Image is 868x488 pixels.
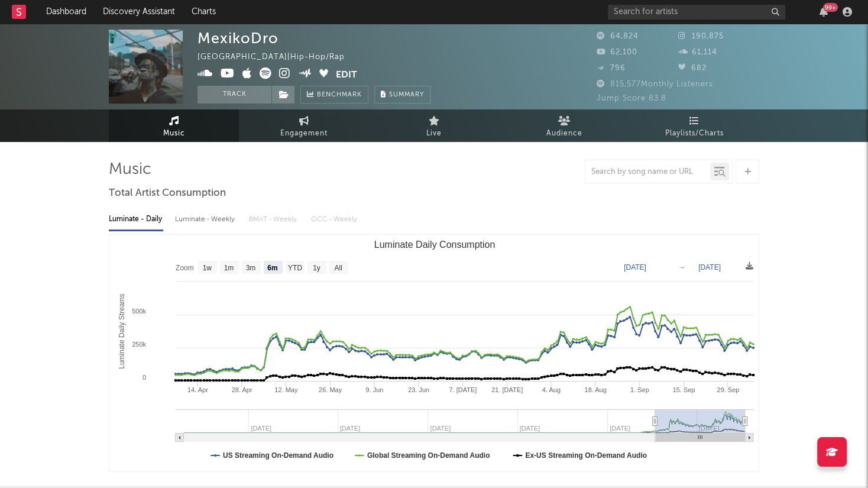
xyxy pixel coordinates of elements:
text: 9. Jun [365,386,383,393]
text: 29. Sep [717,386,739,393]
text: 7. [DATE] [449,386,477,393]
a: Music [109,109,239,142]
text: Global Streaming On-Demand Audio [367,451,490,460]
text: 1. Sep [630,386,649,393]
text: 3m [246,264,256,272]
span: Jump Score: 83.8 [597,95,666,102]
div: [GEOGRAPHIC_DATA] | Hip-Hop/Rap [197,50,358,64]
span: 64,824 [597,33,639,40]
text: 12. May [274,386,298,393]
text: 28. Apr [232,386,252,393]
span: 190,875 [678,33,724,40]
text: [DATE] [698,263,721,272]
span: 682 [678,64,707,72]
span: Live [426,127,442,141]
span: Engagement [280,127,328,141]
text: US Streaming On-Demand Audio [223,451,333,460]
span: Playlists/Charts [665,127,724,141]
text: 1y [313,264,320,272]
span: Audience [546,127,582,141]
text: Ex-US Streaming On-Demand Audio [525,451,647,460]
button: 99+ [820,7,828,17]
input: Search for artists [608,5,785,20]
text: 15. Sep [673,386,695,393]
text: 21. [DATE] [491,386,523,393]
text: 18. Aug [584,386,606,393]
text: 4. Aug [542,386,561,393]
span: 61,114 [678,49,717,56]
span: 62,100 [597,49,637,56]
button: Track [197,86,271,104]
input: Search by song name or URL [585,167,710,177]
text: 0 [142,374,146,381]
text: 26. May [319,386,342,393]
text: Zoom [176,264,194,272]
div: MexikoDro [197,30,278,47]
a: Engagement [239,109,369,142]
text: 6m [267,264,277,272]
span: Total Artist Consumption [109,186,226,201]
text: → [678,263,685,272]
button: Summary [374,86,430,104]
text: Luminate Daily Streams [118,293,126,369]
span: Benchmark [317,88,362,102]
span: 796 [597,64,626,72]
text: 14. Apr [187,386,208,393]
text: [DATE] [624,263,646,272]
div: Luminate - Weekly [175,209,237,230]
a: Audience [499,109,629,142]
div: 99 + [823,3,838,12]
a: Live [369,109,499,142]
div: Luminate - Daily [109,209,163,230]
text: YTD [288,264,302,272]
text: 23. Jun [408,386,429,393]
text: 250k [132,341,146,348]
text: Luminate Daily Consumption [374,240,495,250]
text: 1w [203,264,212,272]
span: 815,577 Monthly Listeners [597,80,713,88]
text: 1m [224,264,234,272]
button: Edit [336,67,357,82]
svg: Luminate Daily Consumption [109,235,759,471]
text: All [334,264,342,272]
span: Music [163,127,185,141]
text: 500k [132,308,146,315]
a: Benchmark [300,86,368,104]
a: Playlists/Charts [629,109,759,142]
span: Summary [389,92,424,98]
